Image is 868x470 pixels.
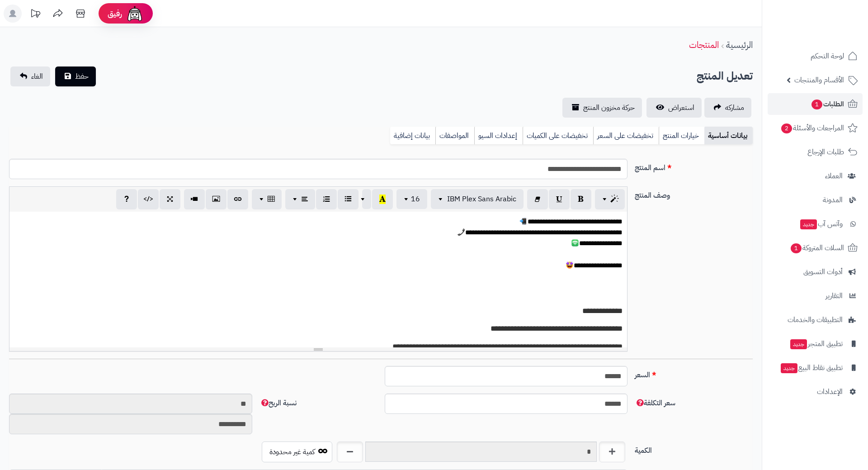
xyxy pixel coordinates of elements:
[799,218,843,230] span: وآتس آب
[811,50,844,62] span: لوحة التحكم
[811,100,822,109] span: 1
[474,127,523,145] a: إعدادات السيو
[75,71,89,82] span: حفظ
[593,127,659,145] a: تخفيضات على السعر
[781,123,792,133] span: 2
[823,194,843,206] span: المدونة
[725,102,744,113] span: مشاركه
[768,357,863,379] a: تطبيق نقاط البيعجديد
[825,170,843,182] span: العملاء
[768,237,863,259] a: السلات المتروكة1
[768,93,863,115] a: الطلبات1
[788,313,843,326] span: التطبيقات والخدمات
[431,189,524,209] button: IBM Plex Sans Arabic
[768,381,863,403] a: الإعدادات
[10,66,50,86] a: الغاء
[826,290,843,302] span: التقارير
[562,98,642,118] a: حركة مخزون المنتج
[631,442,756,456] label: الكمية
[435,127,474,145] a: المواصفات
[689,38,719,52] a: المنتجات
[31,71,43,82] span: الغاء
[817,385,843,398] span: الإعدادات
[791,243,802,253] span: 1
[108,8,122,19] span: رفيق
[768,261,863,283] a: أدوات التسويق
[768,285,863,307] a: التقارير
[726,38,753,52] a: الرئيسية
[668,102,694,113] span: استعراض
[697,67,753,85] h2: تعديل المنتج
[768,333,863,355] a: تطبيق المتجرجديد
[790,242,844,254] span: السلات المتروكة
[583,102,635,113] span: حركة مخزون المنتج
[631,366,756,380] label: السعر
[768,165,863,187] a: العملاء
[631,159,756,173] label: اسم المنتج
[390,127,435,145] a: بيانات إضافية
[780,122,844,134] span: المراجعات والأسئلة
[789,337,843,350] span: تطبيق المتجر
[659,127,704,145] a: خيارات المنتج
[768,213,863,235] a: وآتس آبجديد
[768,117,863,139] a: المراجعات والأسئلة2
[800,219,817,229] span: جديد
[126,5,144,23] img: ai-face.png
[631,186,756,201] label: وصف المنتج
[781,363,797,373] span: جديد
[411,194,420,204] span: 16
[635,398,675,408] span: سعر التكلفة
[704,127,753,145] a: بيانات أساسية
[790,339,807,349] span: جديد
[807,146,844,158] span: طلبات الإرجاع
[523,127,593,145] a: تخفيضات على الكميات
[24,5,47,25] a: تحديثات المنصة
[768,45,863,67] a: لوحة التحكم
[811,98,844,110] span: الطلبات
[396,189,427,209] button: 16
[768,189,863,211] a: المدونة
[768,141,863,163] a: طلبات الإرجاع
[259,398,297,408] span: نسبة الربح
[646,98,702,118] a: استعراض
[803,266,843,278] span: أدوات التسويق
[794,74,844,86] span: الأقسام والمنتجات
[704,98,751,118] a: مشاركه
[768,309,863,331] a: التطبيقات والخدمات
[780,361,843,374] span: تطبيق نقاط البيع
[447,194,516,204] span: IBM Plex Sans Arabic
[55,66,96,86] button: حفظ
